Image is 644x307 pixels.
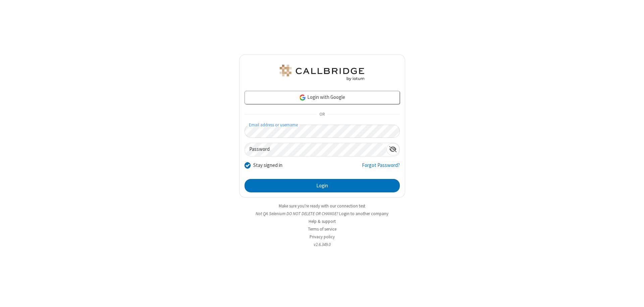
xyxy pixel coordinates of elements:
a: Login with Google [245,91,400,104]
span: OR [317,110,327,119]
a: Terms of service [308,226,336,232]
li: Not QA Selenium DO NOT DELETE OR CHANGE? [239,210,405,217]
img: QA Selenium DO NOT DELETE OR CHANGE [278,65,366,81]
input: Email address or username [245,125,400,138]
a: Privacy policy [310,234,335,240]
a: Forgot Password? [362,162,400,174]
label: Stay signed in [253,162,282,169]
a: Make sure you're ready with our connection test [279,203,365,209]
div: Show password [386,143,399,156]
button: Login to another company [339,210,388,217]
button: Login [245,179,400,192]
a: Help & support [309,219,336,224]
input: Password [245,143,386,156]
li: v2.6.349.0 [239,241,405,248]
img: google-icon.png [299,94,306,101]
